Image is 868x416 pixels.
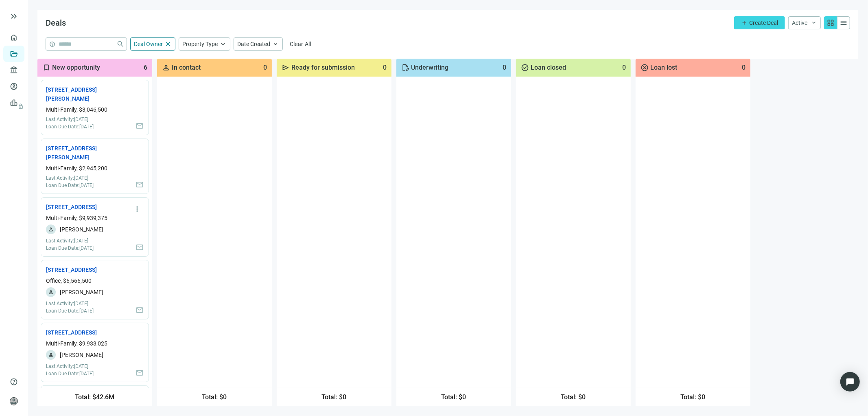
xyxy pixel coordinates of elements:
[46,277,144,284] div: Office, $6,566,500
[157,59,272,77] div: In contact
[60,225,103,234] span: [PERSON_NAME]
[46,165,144,172] div: Multi-Family, $2,945,200
[46,340,144,347] div: Multi-Family, $9,933,025
[286,37,315,51] button: Clear All
[9,11,19,21] button: keyboard_double_arrow_right
[46,245,94,251] div: Loan Due Date: [DATE]
[742,64,746,72] span: 0
[383,64,387,72] span: 0
[636,59,750,77] div: Loan lost
[162,64,170,72] span: person
[734,16,785,29] button: addCreate Deal
[826,19,835,27] span: grid_view
[133,205,141,213] span: more_vert
[49,41,55,47] span: help
[10,397,18,405] span: person
[401,64,409,72] span: edit_document
[46,123,94,130] div: Loan Due Date: [DATE]
[46,106,144,113] div: Multi-Family, $3,046,500
[136,243,144,251] span: mail
[219,40,227,48] span: keyboard_arrow_up
[503,64,506,72] span: 0
[136,122,144,130] span: mail
[182,41,218,47] span: Property Type
[521,64,529,72] span: check_circle
[37,388,152,406] div: Total: $ 42.6M
[396,388,511,406] div: Total: $ 0
[516,59,631,77] div: Loan closed
[741,20,748,26] span: add
[48,289,54,295] span: person
[46,116,94,123] div: Last Activity: [DATE]
[263,64,267,72] span: 0
[622,64,626,72] span: 0
[46,328,97,337] a: [STREET_ADDRESS]
[60,350,103,360] span: [PERSON_NAME]
[516,388,631,406] div: Total: $ 0
[840,372,860,392] div: Open Intercom Messenger
[136,369,144,377] span: mail
[131,202,144,216] button: more_vert
[60,287,103,297] span: [PERSON_NAME]
[48,352,54,358] span: person
[46,202,97,211] a: [STREET_ADDRESS]
[46,370,94,377] div: Loan Due Date: [DATE]
[282,64,290,72] span: send
[46,300,94,307] div: Last Activity: [DATE]
[840,19,848,27] span: menu
[272,40,279,48] span: keyboard_arrow_up
[792,20,807,26] span: Active
[164,40,172,48] span: close
[811,20,817,26] span: keyboard_arrow_down
[144,64,147,72] span: 6
[134,41,163,47] span: Deal Owner
[46,215,144,221] div: Multi-Family, $9,939,375
[46,265,97,274] a: [STREET_ADDRESS]
[10,378,18,386] span: help
[46,144,119,162] a: [STREET_ADDRESS][PERSON_NAME]
[46,182,94,189] div: Loan Due Date: [DATE]
[277,388,391,406] div: Total: $ 0
[37,59,152,77] div: New opportunity
[46,238,94,244] div: Last Activity: [DATE]
[396,59,511,77] div: Underwriting
[46,85,119,103] a: [STREET_ADDRESS][PERSON_NAME]
[46,308,94,314] div: Loan Due Date: [DATE]
[42,64,50,72] span: bookmark
[290,41,311,47] span: Clear All
[136,180,144,189] span: mail
[749,20,778,26] span: Create Deal
[48,227,54,232] span: person
[788,16,821,29] button: Activekeyboard_arrow_down
[237,41,270,47] span: Date Created
[636,388,750,406] div: Total: $ 0
[641,64,649,72] span: cancel
[277,59,391,77] div: Ready for submission
[157,388,272,406] div: Total: $ 0
[136,306,144,314] span: mail
[46,175,94,181] div: Last Activity: [DATE]
[46,363,94,370] div: Last Activity: [DATE]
